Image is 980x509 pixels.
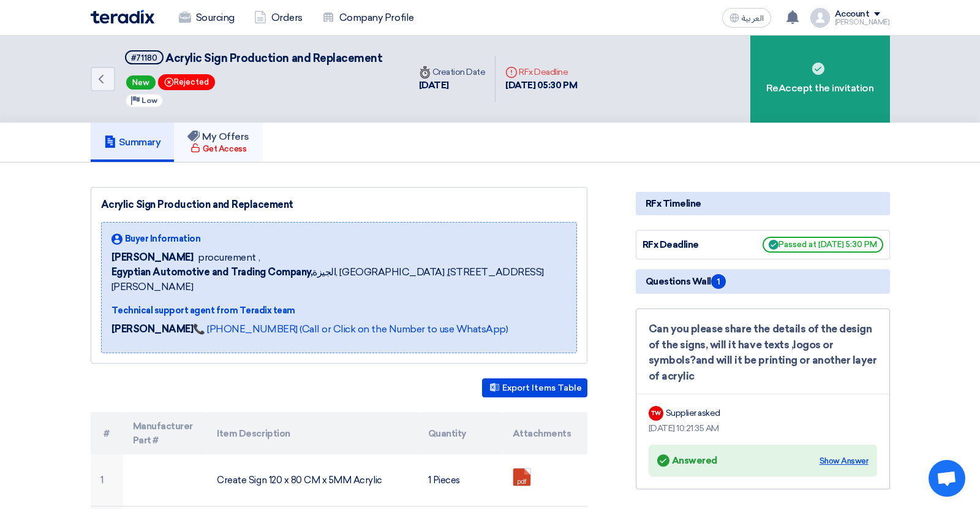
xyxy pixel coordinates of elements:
div: RFx Deadline [505,66,577,78]
span: New [126,75,156,90]
a: Orders [244,4,312,31]
div: TW [649,406,663,421]
div: Show Answer [820,455,869,467]
div: Supplier asked [666,407,720,419]
span: [PERSON_NAME] [111,250,194,265]
div: Account [835,9,870,20]
div: Acrylic Sign Production and Replacement [101,197,577,212]
th: Item Description [207,412,418,454]
span: Rejected [158,74,215,90]
img: profile_test.png [810,8,830,28]
th: Manufacturer Part # [123,412,208,454]
span: 1 [711,274,726,289]
div: Open chat [929,460,965,497]
button: العربية [722,8,771,28]
button: Export Items Table [482,378,587,397]
div: Get Access [190,143,246,155]
span: Passed at [DATE] 5:30 PM [763,237,883,253]
div: [PERSON_NAME] [835,19,890,26]
a: Summary [91,123,175,162]
th: Attachments [503,412,587,454]
a: 📞 [PHONE_NUMBER] (Call or Click on the Number to use WhatsApp) [193,323,508,335]
th: Quantity [418,412,503,454]
div: Technical support agent from Teradix team [111,304,567,317]
h5: Acrylic Sign Production and Replacement [125,50,383,66]
span: Low [141,96,157,105]
span: الجيزة, [GEOGRAPHIC_DATA] ,[STREET_ADDRESS][PERSON_NAME] [111,265,567,294]
td: Create Sign 120 x 80 CM x 5MM Acrylic [207,454,418,507]
div: [DATE] 10:21:35 AM [649,422,877,435]
b: Egyptian Automotive and Trading Company, [111,266,313,278]
span: Questions Wall [646,274,726,289]
div: Answered [657,452,717,469]
td: 1 [91,454,123,507]
div: [DATE] [419,78,486,93]
th: # [91,412,123,454]
div: RFx Deadline [643,238,734,252]
span: العربية [742,14,764,23]
strong: [PERSON_NAME] [111,323,194,335]
div: [DATE] 05:30 PM [505,78,577,93]
img: Teradix logo [91,10,154,24]
div: ReAccept the invitation [750,36,890,123]
a: Sourcing [169,4,244,31]
span: Buyer Information [125,232,201,245]
h5: Summary [104,136,161,148]
div: Creation Date [419,66,486,78]
a: Company Profile [312,4,424,31]
div: #71180 [131,54,157,62]
div: RFx Timeline [636,192,890,215]
h5: My Offers [187,131,249,143]
div: Can you please share the details of the design of the signs, will it have texts ,logos or symbols... [649,321,877,384]
a: My Offers Get Access [174,123,263,162]
td: 1 Pieces [418,454,503,507]
span: Acrylic Sign Production and Replacement [165,52,382,65]
span: procurement , [198,250,260,265]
